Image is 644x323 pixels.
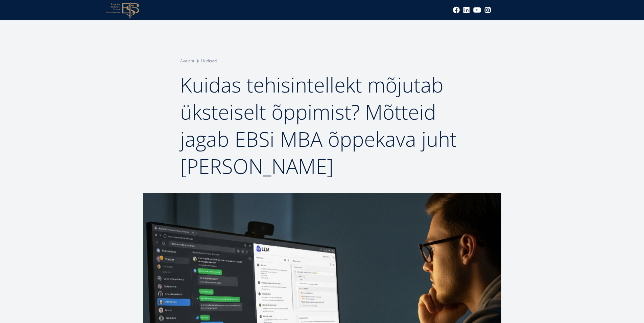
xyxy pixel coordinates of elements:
[463,7,470,14] a: Linkedin
[180,71,457,180] span: Kuidas tehisintellekt mõjutab üksteiselt õppimist? Mõtteid jagab EBSi MBA õppekava juht [PERSON_N...
[473,7,481,14] a: Youtube
[180,58,194,64] a: Avaleht
[484,7,491,14] a: Instagram
[201,58,217,64] a: Uudised
[453,7,460,14] a: Facebook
